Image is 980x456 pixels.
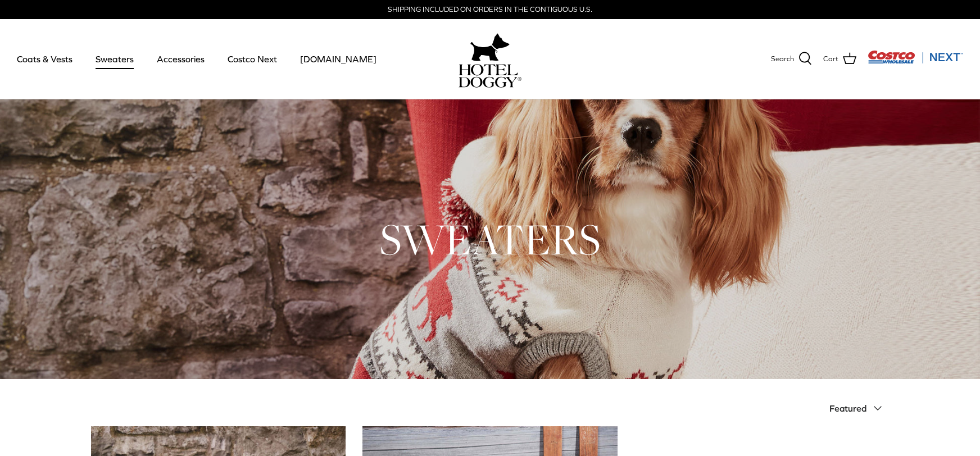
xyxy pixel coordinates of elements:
[868,57,963,66] a: Visit Costco Next
[217,40,287,78] a: Costco Next
[868,50,963,64] img: Costco Next
[771,52,812,66] a: Search
[290,40,387,78] a: [DOMAIN_NAME]
[459,30,521,88] a: hoteldoggy.com hoteldoggycom
[829,396,889,421] button: Featured
[823,53,838,65] span: Cart
[147,40,215,78] a: Accessories
[7,40,83,78] a: Coats & Vests
[829,403,866,413] span: Featured
[85,40,144,78] a: Sweaters
[91,212,889,267] h1: SWEATERS
[470,30,510,64] img: hoteldoggy.com
[459,64,521,88] img: hoteldoggycom
[771,53,794,65] span: Search
[823,52,856,66] a: Cart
